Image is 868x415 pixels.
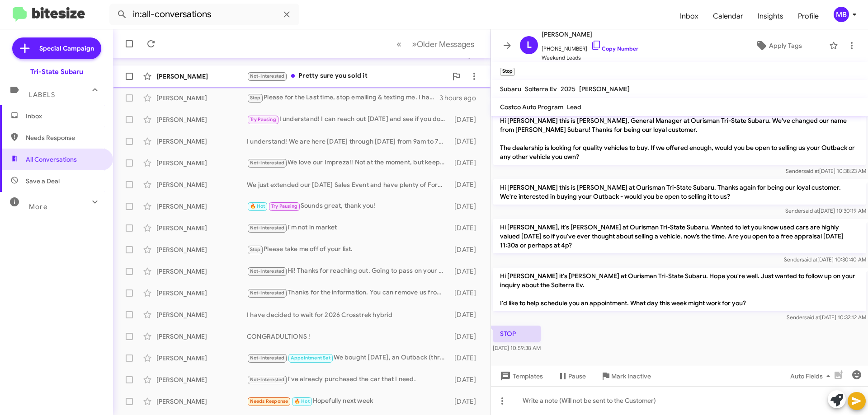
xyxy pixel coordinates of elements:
div: 3 hours ago [439,93,483,103]
div: [DATE] [450,289,483,298]
div: [DATE] [450,224,483,233]
div: We bought [DATE], an Outback (through [PERSON_NAME]). Thanks. [247,353,450,363]
div: I understand! We are here [DATE] through [DATE] from 9am to 7pm and then [DATE] we are here from ... [247,137,450,146]
div: [PERSON_NAME] [156,137,247,146]
button: Mark Inactive [593,368,658,384]
p: STOP [493,326,541,342]
span: More [29,203,47,211]
div: MB [834,7,849,22]
div: [DATE] [450,332,483,341]
span: 🔥 Hot [294,398,310,404]
div: [PERSON_NAME] [156,159,247,168]
button: MB [826,7,858,22]
div: I understand! I can reach out [DATE] and see if you do still have it and if so what day and time ... [247,114,450,125]
span: Subaru [500,85,521,93]
span: said at [803,207,819,214]
span: said at [802,256,817,263]
span: Sender [DATE] 10:30:19 AM [785,207,866,214]
span: [DATE] 10:59:38 AM [493,345,541,351]
div: Thanks for the information. You can remove us from the list. We purchased an Ascent [DATE]. 😀 [247,288,450,298]
div: [PERSON_NAME] [156,93,247,103]
div: [DATE] [450,375,483,384]
span: said at [803,168,819,174]
div: Pretty sure you sold it [247,71,447,81]
span: Save a Deal [26,177,60,186]
span: Stop [250,95,261,101]
div: [PERSON_NAME] [156,267,247,276]
span: [PERSON_NAME] [579,85,630,93]
div: [PERSON_NAME] [156,72,247,81]
div: [DATE] [450,202,483,211]
div: [PERSON_NAME] [156,180,247,189]
input: Search [109,4,299,25]
button: Next [406,35,480,53]
span: Special Campaign [39,44,94,53]
div: Please for the Last time, stop emailing & texting me. I have already made it clear that I bought ... [247,93,439,103]
div: I'm not in market [247,223,450,233]
div: CONGRADULTIONS ! [247,332,450,341]
a: Inbox [673,3,706,29]
span: Mark Inactive [611,368,651,384]
div: Hopefully next week [247,396,450,406]
p: Hi [PERSON_NAME] this is [PERSON_NAME], General Manager at Ourisman Tri-State Subaru. We've chang... [493,112,866,165]
div: Tri-State Subaru [30,67,83,76]
span: Profile [791,3,826,29]
span: Older Messages [417,39,474,49]
div: [PERSON_NAME] [156,397,247,406]
span: Needs Response [26,133,103,142]
div: We just extended our [DATE] Sales Event and have plenty of Forester Hybrid models in-stock! Let's... [247,180,450,189]
span: Not-Interested [250,225,285,231]
span: Labels [29,91,55,99]
button: Auto Fields [783,368,841,384]
div: I have decided to wait for 2026 Crosstrek hybrid [247,310,450,319]
span: Not-Interested [250,268,285,274]
span: « [396,38,401,50]
small: Stop [500,68,515,76]
span: Inbox [26,112,103,121]
button: Previous [391,35,407,53]
span: Sender [DATE] 10:38:23 AM [786,168,866,174]
div: [DATE] [450,115,483,124]
span: Lead [567,103,581,111]
button: Templates [491,368,550,384]
div: We love our Impreza!! Not at the moment, but keep us on your contact list!! [247,158,450,168]
div: [PERSON_NAME] [156,332,247,341]
div: [PERSON_NAME] [156,289,247,298]
div: [DATE] [450,159,483,168]
div: [DATE] [450,245,483,254]
span: Not-Interested [250,355,285,361]
p: Hi [PERSON_NAME] it's [PERSON_NAME] at Ourisman Tri-State Subaru. Hope you're well. Just wanted t... [493,268,866,311]
span: Try Pausing [271,203,297,209]
div: [DATE] [450,180,483,189]
a: Insights [750,3,791,29]
p: Hi [PERSON_NAME], it's [PERSON_NAME] at Ourisman Tri-State Subaru. Wanted to let you know used ca... [493,219,866,253]
span: Templates [498,368,543,384]
span: Not-Interested [250,290,285,296]
div: [PERSON_NAME] [156,375,247,384]
span: All Conversations [26,155,77,164]
span: [PERSON_NAME] [542,29,638,40]
span: Apply Tags [769,37,802,54]
span: Pause [568,368,586,384]
span: Needs Response [250,398,288,404]
a: Calendar [706,3,750,29]
span: Stop [250,247,261,252]
div: I've already purchased the car that I need. [247,374,450,385]
div: [DATE] [450,310,483,319]
a: Copy Number [591,45,638,52]
span: L [527,38,532,52]
div: [PERSON_NAME] [156,224,247,233]
span: Sender [DATE] 10:32:12 AM [787,314,866,321]
span: 2025 [561,85,576,93]
span: » [412,38,417,50]
div: Please take me off of your list. [247,244,450,255]
div: Sounds great, thank you! [247,201,450,211]
div: [DATE] [450,267,483,276]
span: said at [804,314,820,321]
p: Hi [PERSON_NAME] this is [PERSON_NAME] at Ourisman Tri-State Subaru. Thanks again for being our l... [493,179,866,205]
span: Try Pausing [250,117,276,122]
div: [DATE] [450,137,483,146]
